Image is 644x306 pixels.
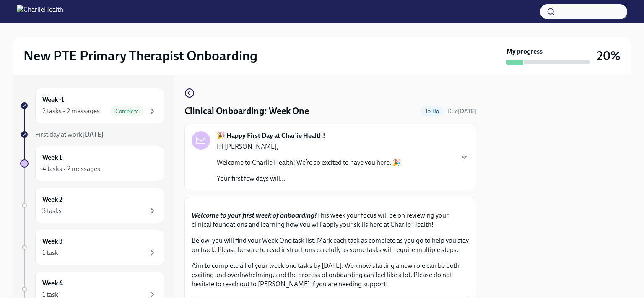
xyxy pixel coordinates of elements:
span: Complete [110,108,144,114]
strong: [DATE] [458,108,476,115]
strong: [DATE] [82,130,104,138]
p: Hi [PERSON_NAME], [217,142,401,151]
div: 4 tasks • 2 messages [42,164,100,174]
h6: Week 3 [42,237,63,246]
p: Your first few days will... [217,174,401,183]
span: October 18th, 2025 10:00 [447,107,476,115]
a: Week -12 tasks • 2 messagesComplete [20,88,164,123]
strong: Welcome to your first week of onboarding! [192,211,317,219]
p: This week your focus will be on reviewing your clinical foundations and learning how you will app... [192,211,469,229]
div: 1 task [42,248,58,257]
h6: Week 1 [42,153,62,162]
div: 2 tasks • 2 messages [42,106,100,116]
span: To Do [420,108,444,114]
a: Week 31 task [20,230,164,265]
p: Aim to complete all of your week one tasks by [DATE]. We know starting a new role can be both exc... [192,261,469,289]
strong: My progress [506,47,543,56]
a: Week 23 tasks [20,188,164,223]
strong: 🎉 Happy First Day at Charlie Health! [217,131,325,140]
a: First day at work[DATE] [20,130,164,139]
span: First day at work [35,130,104,138]
img: CharlieHealth [17,5,63,18]
span: Due [447,108,476,115]
h4: Clinical Onboarding: Week One [184,105,309,117]
a: Week 14 tasks • 2 messages [20,146,164,181]
h6: Week -1 [42,95,64,104]
div: 3 tasks [42,206,62,215]
div: 1 task [42,290,58,299]
h6: Week 4 [42,279,63,288]
p: Below, you will find your Week One task list. Mark each task as complete as you go to help you st... [192,236,469,254]
p: Welcome to Charlie Health! We’re so excited to have you here. 🎉 [217,158,401,167]
h2: New PTE Primary Therapist Onboarding [23,47,257,64]
h3: 20% [597,48,621,63]
h6: Week 2 [42,195,62,204]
